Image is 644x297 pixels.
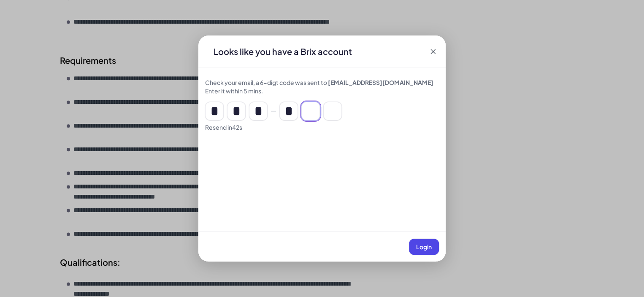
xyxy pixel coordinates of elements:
span: [EMAIL_ADDRESS][DOMAIN_NAME] [328,79,433,86]
span: Login [416,243,432,251]
div: Looks like you have a Brix account [207,46,359,57]
div: Resend in 42 s [205,123,439,131]
button: Login [409,239,439,255]
div: Check your email, a 6-digt code was sent to Enter it within 5 mins. [205,78,439,95]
